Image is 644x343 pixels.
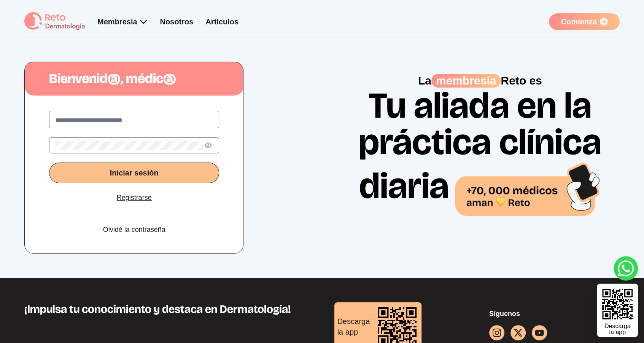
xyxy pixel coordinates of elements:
[160,18,194,26] a: Nosotros
[25,71,243,86] h1: Bienvenid@, médic@
[24,302,310,316] h3: ¡Impulsa tu conocimiento y destaca en Dermatología!
[431,74,501,88] span: membresía
[489,325,504,340] a: instagram button
[110,169,159,177] span: Iniciar sesión
[549,13,620,30] a: Comienza
[614,256,638,281] a: whatsapp button
[334,313,373,340] div: Descarga la app
[604,323,630,335] div: Descarga la app
[532,325,547,340] a: youtube icon
[510,325,526,340] a: facebook button
[352,88,608,216] h1: Tu aliada en la práctica clínica diaria
[24,12,85,31] img: logo Reto dermatología
[117,192,152,203] a: Registrarse
[352,74,608,88] p: La Reto es
[103,224,165,235] a: Olvidé la contraseña
[97,16,148,27] div: Membresía
[49,163,219,183] button: Iniciar sesión
[205,18,239,26] a: Artículos
[489,308,620,319] p: Síguenos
